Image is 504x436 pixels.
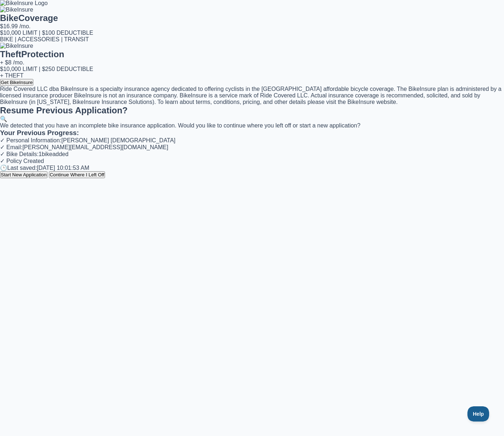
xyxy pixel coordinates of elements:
span: Protection [21,49,64,59]
button: Continue Where I Left Off [49,171,105,178]
span: $8 [5,59,12,66]
span: Bike Details: 1 bike added [6,151,68,157]
span: /mo. [13,59,24,66]
span: Policy Created [6,158,44,164]
span: Email: [PERSON_NAME][EMAIL_ADDRESS][DOMAIN_NAME] [6,144,168,150]
span: Coverage [18,13,58,23]
span: /mo. [19,23,30,29]
span: Personal Information: [PERSON_NAME] [DEMOGRAPHIC_DATA] [6,137,175,143]
iframe: Toggle Customer Support [467,406,490,422]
